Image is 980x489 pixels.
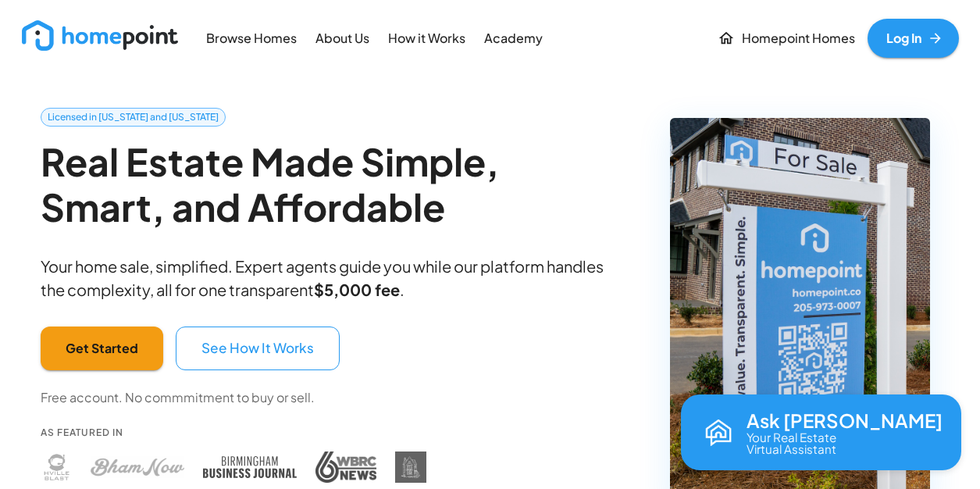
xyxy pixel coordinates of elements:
[206,30,297,48] p: Browse Homes
[747,431,836,455] p: Your Real Estate Virtual Assistant
[388,30,465,48] p: How it Works
[41,452,72,483] img: Huntsville Blast press coverage - Homepoint featured in Huntsville Blast
[868,19,959,58] a: Log In
[742,30,855,48] p: Homepoint Homes
[478,20,549,55] a: Academy
[314,280,400,299] b: $5,000 fee
[41,255,630,302] p: Your home sale, simplified. Expert agents guide you while our platform handles the complexity, al...
[395,452,426,483] img: DIY Homebuyers Academy press coverage - Homepoint featured in DIY Homebuyers Academy
[700,414,737,452] img: Reva
[711,19,861,58] a: Homepoint Homes
[315,452,376,483] img: WBRC press coverage - Homepoint featured in WBRC
[203,452,297,483] img: Birmingham Business Journal press coverage - Homepoint featured in Birmingham Business Journal
[681,394,961,470] button: Open chat with Reva
[91,452,184,483] img: Bham Now press coverage - Homepoint featured in Bham Now
[176,327,340,370] button: See How It Works
[382,20,472,55] a: How it Works
[315,30,369,48] p: About Us
[200,20,303,55] a: Browse Homes
[484,30,543,48] p: Academy
[747,410,943,430] p: Ask [PERSON_NAME]
[41,327,163,370] button: Get Started
[41,426,426,439] p: As Featured In
[41,108,226,127] a: Licensed in [US_STATE] and [US_STATE]
[41,110,225,124] span: Licensed in [US_STATE] and [US_STATE]
[309,20,376,55] a: About Us
[41,389,315,407] p: Free account. No commmitment to buy or sell.
[22,20,178,51] img: new_logo_light.png
[41,139,630,229] h2: Real Estate Made Simple, Smart, and Affordable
